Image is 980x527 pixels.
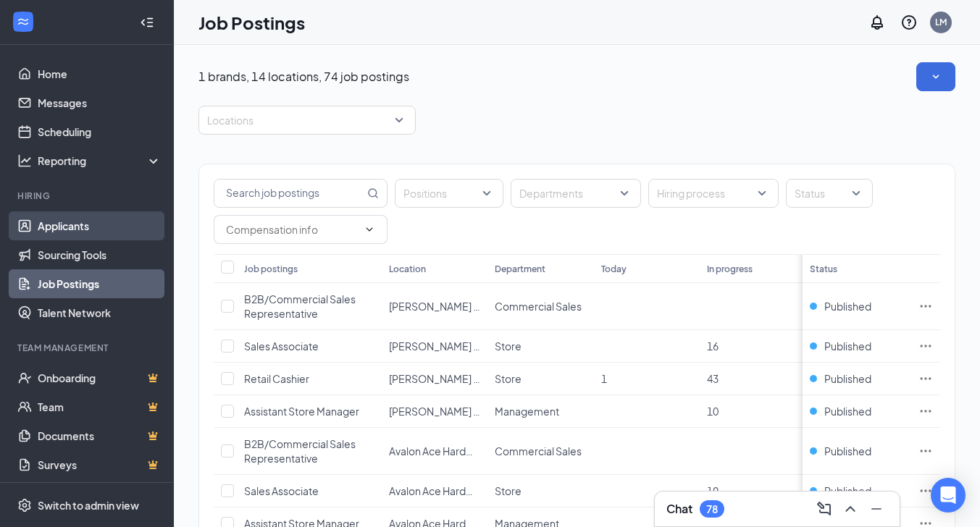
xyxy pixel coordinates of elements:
[38,59,162,88] a: Home
[707,405,719,418] span: 10
[389,340,540,353] span: [PERSON_NAME] Ace Hardware
[918,339,933,353] svg: Ellipses
[389,263,426,275] div: Location
[389,300,540,313] span: [PERSON_NAME] Ace Hardware
[824,299,871,313] span: Published
[706,503,718,515] div: 78
[707,372,719,385] span: 43
[495,372,522,385] span: Store
[931,478,966,513] div: Open Intercom Messenger
[700,254,805,283] th: In progress
[38,269,162,298] a: Job Postings
[842,500,859,518] svg: ChevronUp
[707,484,719,497] span: 19
[38,117,162,146] a: Scheduling
[244,484,319,497] span: Sales Associate
[382,428,487,475] td: Avalon Ace Hardware
[707,340,719,353] span: 16
[495,263,545,275] div: Department
[38,211,162,240] a: Applicants
[824,404,871,418] span: Published
[916,62,955,91] button: SmallChevronDown
[918,371,933,386] svg: Ellipses
[495,340,522,353] span: Store
[868,14,886,31] svg: Notifications
[17,498,32,513] svg: Settings
[487,363,593,395] td: Store
[38,450,162,479] a: SurveysCrown
[17,153,32,168] svg: Analysis
[17,190,159,202] div: Hiring
[389,484,490,497] span: Avalon Ace Hardware
[38,363,162,392] a: OnboardingCrown
[495,444,582,458] span: Commercial Sales
[389,372,540,385] span: [PERSON_NAME] Ace Hardware
[244,263,298,275] div: Job postings
[487,283,593,330] td: Commercial Sales
[226,222,358,237] input: Compensation info
[487,475,593,507] td: Store
[868,500,885,518] svg: Minimize
[198,69,409,85] p: 1 brands, 14 locations, 74 job postings
[495,484,522,497] span: Store
[918,444,933,458] svg: Ellipses
[824,484,871,498] span: Published
[929,69,943,84] svg: SmallChevronDown
[382,363,487,395] td: Aloma Ace Hardware
[918,404,933,418] svg: Ellipses
[487,330,593,363] td: Store
[244,437,356,465] span: B2B/Commercial Sales Representative
[918,299,933,313] svg: Ellipses
[389,444,490,458] span: Avalon Ace Hardware
[382,395,487,428] td: Aloma Ace Hardware
[594,254,700,283] th: Today
[824,371,871,386] span: Published
[214,180,364,207] input: Search job postings
[367,187,379,199] svg: MagnifyingGlass
[244,372,309,385] span: Retail Cashier
[839,497,862,520] button: ChevronUp
[38,392,162,421] a: TeamCrown
[38,88,162,117] a: Messages
[244,292,356,320] span: B2B/Commercial Sales Representative
[38,498,139,513] div: Switch to admin view
[813,497,836,520] button: ComposeMessage
[17,342,159,354] div: Team Management
[382,283,487,330] td: Aloma Ace Hardware
[389,405,540,418] span: [PERSON_NAME] Ace Hardware
[382,330,487,363] td: Aloma Ace Hardware
[803,254,911,283] th: Status
[495,300,582,313] span: Commercial Sales
[38,153,162,168] div: Reporting
[865,497,888,520] button: Minimize
[824,339,871,353] span: Published
[38,240,162,269] a: Sourcing Tools
[16,14,30,29] svg: WorkstreamLogo
[816,500,833,518] svg: ComposeMessage
[935,16,947,28] div: LM
[38,298,162,327] a: Talent Network
[198,10,305,35] h1: Job Postings
[918,484,933,498] svg: Ellipses
[140,15,154,30] svg: Collapse
[900,14,918,31] svg: QuestionInfo
[382,475,487,507] td: Avalon Ace Hardware
[601,372,607,385] span: 1
[38,421,162,450] a: DocumentsCrown
[487,428,593,475] td: Commercial Sales
[495,405,559,418] span: Management
[666,501,692,517] h3: Chat
[487,395,593,428] td: Management
[824,444,871,458] span: Published
[244,340,319,353] span: Sales Associate
[364,224,375,235] svg: ChevronDown
[244,405,359,418] span: Assistant Store Manager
